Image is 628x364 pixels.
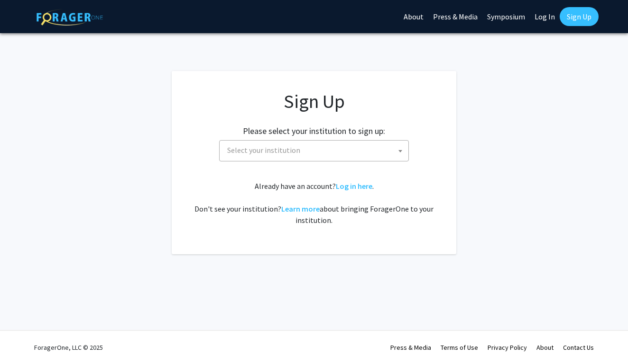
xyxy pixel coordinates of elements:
a: Contact Us [563,343,594,352]
a: Learn more about bringing ForagerOne to your institution [281,204,320,213]
a: Press & Media [390,343,431,352]
h2: Please select your institution to sign up: [243,126,385,136]
span: Select your institution [223,141,408,160]
img: ForagerOne Logo [37,9,103,26]
div: ForagerOne, LLC © 2025 [34,331,103,364]
span: Select your institution [219,140,409,161]
div: Already have an account? . Don't see your institution? about bringing ForagerOne to your institut... [191,180,437,226]
a: Log in here [336,181,372,191]
a: About [536,343,554,352]
a: Sign Up [560,7,599,26]
a: Privacy Policy [488,343,527,352]
h1: Sign Up [191,90,437,113]
span: Select your institution [227,145,300,155]
a: Terms of Use [441,343,478,352]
